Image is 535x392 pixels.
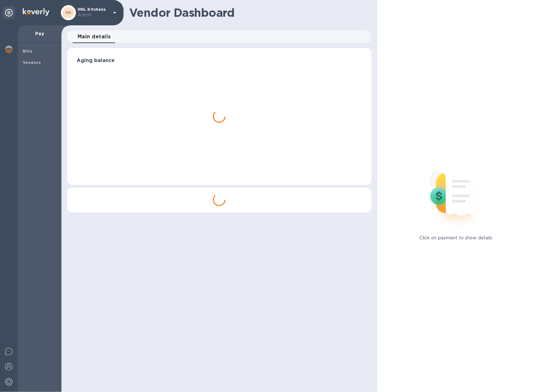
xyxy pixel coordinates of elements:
[78,7,109,18] p: HNL Kitchens
[77,58,362,64] h3: Aging balance
[23,8,49,16] img: Logo
[78,12,109,18] p: Admin
[23,60,41,65] b: Vendors
[129,6,367,19] h1: Vendor Dashboard
[78,32,111,41] span: Main details
[3,6,15,19] div: Unpin categories
[66,10,72,15] b: HK
[23,30,56,37] p: Pay
[23,49,32,54] b: Bills
[420,235,493,241] p: Click on payment to show details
